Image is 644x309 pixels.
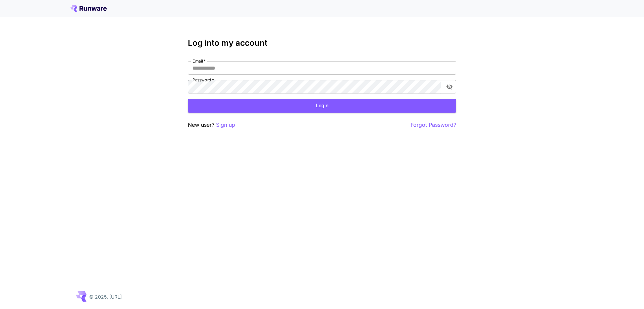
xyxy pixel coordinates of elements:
[188,99,456,113] button: Login
[188,38,456,48] h3: Log into my account
[188,121,235,129] p: New user?
[443,81,455,93] button: toggle password visibility
[89,293,122,300] p: © 2025, [URL]
[411,121,456,129] button: Forgot Password?
[216,121,235,129] button: Sign up
[193,77,214,83] label: Password
[193,58,206,64] label: Email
